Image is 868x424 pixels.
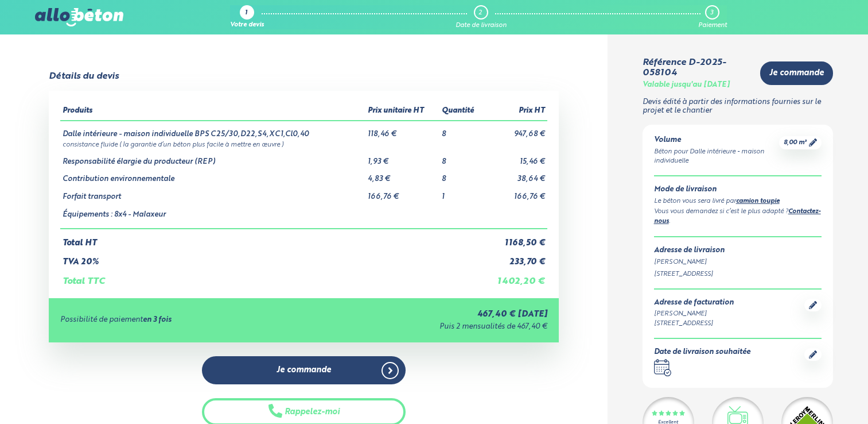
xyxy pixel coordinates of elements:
td: 38,64 € [484,166,548,184]
a: Je commande [760,61,833,85]
td: Responsabilité élargie du producteur (REP) [60,149,365,167]
td: TVA 20% [60,248,484,267]
div: Adresse de facturation [654,299,734,307]
div: [STREET_ADDRESS] [654,269,822,279]
div: 3 [710,9,713,17]
img: allobéton [35,8,123,26]
td: consistance fluide ( la garantie d’un béton plus facile à mettre en œuvre ) [60,139,548,149]
th: Quantité [439,102,484,121]
div: Date de livraison [456,22,507,29]
div: [PERSON_NAME] [654,257,822,267]
a: 3 Paiement [698,5,727,29]
td: 1 [439,184,484,202]
td: Forfait transport [60,184,365,202]
th: Prix HT [484,102,548,121]
td: 8 [439,149,484,167]
th: Produits [60,102,365,121]
div: 467,40 € [DATE] [308,310,547,319]
div: Valable jusqu'au [DATE] [643,81,730,90]
a: 2 Date de livraison [456,5,507,29]
div: Paiement [698,22,727,29]
div: Possibilité de paiement [60,316,308,325]
div: Puis 2 mensualités de 467,40 € [308,323,547,332]
td: 4,83 € [365,166,439,184]
div: 1 [245,10,247,17]
div: Date de livraison souhaitée [654,348,750,357]
td: 118,46 € [365,121,439,139]
td: 8 [439,166,484,184]
div: 2 [478,9,482,17]
div: Le béton vous sera livré par [654,196,822,207]
span: Je commande [769,68,824,78]
iframe: Help widget launcher [766,379,855,411]
div: Volume [654,136,780,145]
div: Vous vous demandez si c’est le plus adapté ? . [654,207,822,228]
a: camion toupie [736,198,780,205]
div: [STREET_ADDRESS] [654,319,734,329]
span: Je commande [277,365,331,375]
div: [PERSON_NAME] [654,309,734,319]
td: 15,46 € [484,149,548,167]
td: 166,76 € [365,184,439,202]
a: Je commande [202,356,406,384]
td: 1,93 € [365,149,439,167]
div: Détails du devis [49,71,119,82]
td: 8 [439,121,484,139]
p: Devis édité à partir des informations fournies sur le projet et le chantier [643,98,834,115]
div: Adresse de livraison [654,246,822,255]
div: Votre devis [230,22,264,29]
td: 1 168,50 € [484,229,548,248]
div: Mode de livraison [654,186,822,194]
td: 1 402,20 € [484,267,548,287]
div: Béton pour Dalle intérieure - maison individuelle [654,147,780,167]
td: 233,70 € [484,248,548,267]
td: Dalle intérieure - maison individuelle BPS C25/30,D22,S4,XC1,Cl0,40 [60,121,365,139]
td: Équipements : 8x4 - Malaxeur [60,202,365,229]
td: 166,76 € [484,184,548,202]
td: Contribution environnementale [60,166,365,184]
th: Prix unitaire HT [365,102,439,121]
div: Référence D-2025-058104 [643,57,752,79]
td: Total HT [60,229,484,248]
td: 947,68 € [484,121,548,139]
td: Total TTC [60,267,484,287]
a: 1 Votre devis [230,5,264,29]
strong: en 3 fois [143,316,172,323]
